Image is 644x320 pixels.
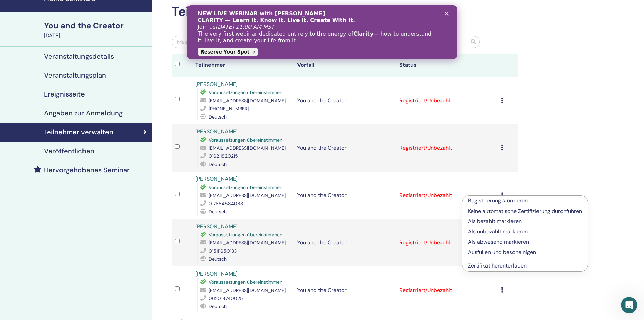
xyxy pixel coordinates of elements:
[209,106,249,112] span: [PHONE_NUMBER]
[294,172,396,219] td: You and the Creator
[209,192,286,198] span: [EMAIL_ADDRESS][DOMAIN_NAME]
[209,200,243,207] span: 017684584083
[294,266,396,314] td: You and the Creator
[258,6,264,10] div: Schließen
[209,287,286,293] span: [EMAIL_ADDRESS][DOMAIN_NAME]
[209,161,227,167] span: Deutsch
[294,219,396,266] td: You and the Creator
[44,109,123,117] h4: Angaben zur Anmeldung
[44,52,114,60] h4: Veranstaltungsdetails
[195,128,238,135] a: [PERSON_NAME]
[172,4,518,20] h2: Teilnehmer verwalten
[44,71,106,79] h4: Veranstaltungsplan
[209,248,237,254] span: 015111650133
[396,54,498,77] th: Status
[468,197,582,205] p: Registrierung stornieren
[44,31,148,40] div: [DATE]
[468,217,582,226] p: Als bezahlt markieren
[209,89,282,95] span: Voraussetzungen übereinstimmen
[209,184,282,190] span: Voraussetzungen übereinstimmen
[44,20,148,31] div: You and the Creator
[44,147,94,155] h4: Veröffentlichen
[468,238,582,246] p: Als abwesend markieren
[44,90,85,98] h4: Ereignisseite
[468,228,582,236] p: Als unbezahlt markieren
[621,297,637,313] iframe: Intercom live chat
[44,128,113,136] h4: Teilnehmer verwalten
[209,240,286,246] span: [EMAIL_ADDRESS][DOMAIN_NAME]
[294,77,396,124] td: You and the Creator
[209,295,243,301] span: 062018740025
[468,248,582,256] p: Ausfüllen und bescheinigen
[209,137,282,143] span: Voraussetzungen übereinstimmen
[209,279,282,285] span: Voraussetzungen übereinstimmen
[294,54,396,77] th: Vorfall
[177,38,217,46] div: Massenaktionen
[294,124,396,172] td: You and the Creator
[209,98,286,104] span: [EMAIL_ADDRESS][DOMAIN_NAME]
[40,20,152,40] a: You and the Creator[DATE]
[44,166,130,174] h4: Hervorgehobenes Seminar
[209,153,238,159] span: 0162 1820215
[209,145,286,151] span: [EMAIL_ADDRESS][DOMAIN_NAME]
[209,303,227,310] span: Deutsch
[192,54,294,77] th: Teilnehmer
[195,81,238,88] a: [PERSON_NAME]
[468,262,527,269] a: Zertifikat herunterladen
[468,207,582,215] p: Keine automatische Zertifizierung durchführen
[209,209,227,215] span: Deutsch
[209,232,282,238] span: Voraussetzungen übereinstimmen
[195,223,238,230] a: [PERSON_NAME]
[187,5,457,59] iframe: Intercom live chat Banner
[209,256,227,262] span: Deutsch
[195,175,238,183] a: [PERSON_NAME]
[209,114,227,120] span: Deutsch
[195,270,238,277] a: [PERSON_NAME]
